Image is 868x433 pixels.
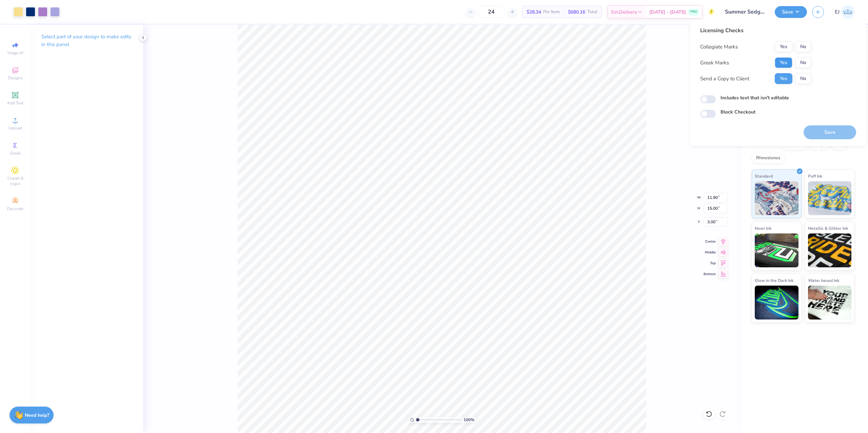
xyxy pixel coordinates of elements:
[7,50,23,56] span: Image AI
[700,59,729,67] div: Greek Marks
[3,176,27,186] span: Clipart & logos
[704,239,716,244] span: Center
[835,5,854,19] a: EJ
[755,286,798,319] img: Glow in the Dark Ink
[700,26,811,35] div: Licensing Checks
[463,417,474,423] span: 100 %
[775,73,792,84] button: Yes
[611,8,637,16] span: Est. Delivery
[808,277,839,284] span: Water based Ink
[8,125,22,131] span: Upload
[808,172,822,180] span: Puff Ink
[7,206,23,211] span: Decorate
[835,8,840,16] span: EJ
[808,181,852,215] img: Puff Ink
[478,6,505,18] input: – –
[795,73,811,84] button: No
[755,225,771,232] span: Neon Ink
[700,43,738,51] div: Collegiate Marks
[721,108,755,116] label: Block Checkout
[755,277,793,284] span: Glow in the Dark Ink
[775,6,807,18] button: Save
[752,153,785,163] div: Rhinestones
[808,225,848,232] span: Metallic & Glitter Ink
[8,75,23,81] span: Designs
[587,8,597,16] span: Total
[704,250,716,255] span: Middle
[704,272,716,276] span: Bottom
[808,286,852,319] img: Water based Ink
[808,233,852,267] img: Metallic & Glitter Ink
[721,94,789,101] label: Includes text that isn't editable
[7,100,23,106] span: Add Text
[10,150,21,156] span: Greek
[704,261,716,266] span: Top
[775,41,792,52] button: Yes
[841,5,854,19] img: Edgardo Jr
[527,8,541,16] span: $28.34
[775,57,792,68] button: Yes
[755,233,798,267] img: Neon Ink
[700,75,749,83] div: Send a Copy to Client
[41,33,132,48] p: Select part of your design to make edits in this panel
[755,181,798,215] img: Standard
[690,9,697,14] span: FREE
[649,8,686,16] span: [DATE] - [DATE]
[795,41,811,52] button: No
[25,412,49,418] strong: Need help?
[720,5,770,19] input: Untitled Design
[755,172,773,180] span: Standard
[568,8,585,16] span: $680.16
[543,8,560,16] span: Per Item
[795,57,811,68] button: No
